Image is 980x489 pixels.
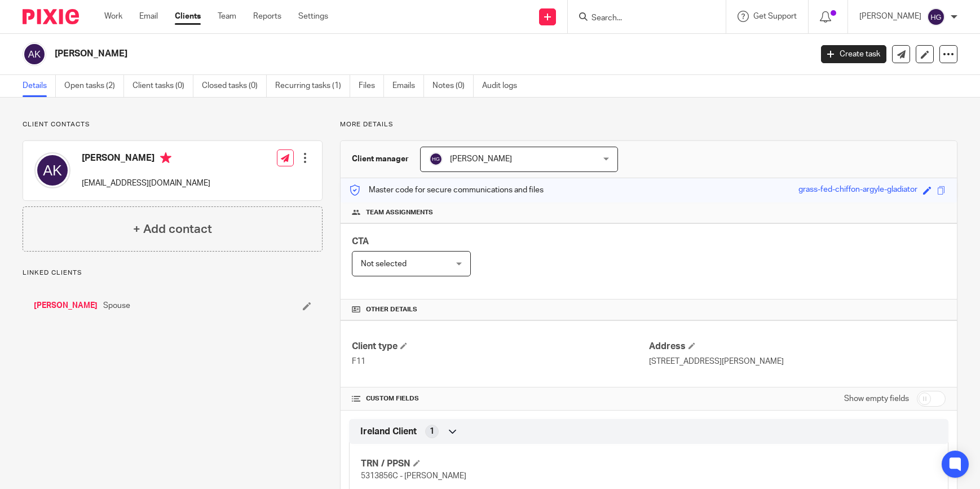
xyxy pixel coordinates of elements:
[133,75,193,97] a: Client tasks (0)
[352,341,648,353] h4: Client type
[218,11,236,22] a: Team
[175,11,201,22] a: Clients
[64,75,124,97] a: Open tasks (2)
[55,48,654,60] h2: [PERSON_NAME]
[798,184,917,197] div: grass-fed-chiffon-argyle-gladiator
[23,9,79,24] img: Pixie
[359,75,384,97] a: Files
[432,75,474,97] a: Notes (0)
[23,268,323,277] p: Linked clients
[160,152,171,164] i: Primary
[753,12,797,20] span: Get Support
[139,11,158,22] a: Email
[590,14,692,24] input: Search
[133,221,212,238] h4: + Add contact
[482,75,526,97] a: Audit logs
[366,208,433,217] span: Team assignments
[23,75,56,97] a: Details
[352,356,648,367] p: F11
[104,11,122,22] a: Work
[430,426,434,437] span: 1
[352,153,409,165] h3: Client manager
[298,11,328,22] a: Settings
[649,356,946,367] p: [STREET_ADDRESS][PERSON_NAME]
[23,42,46,66] img: svg%3E
[927,8,945,26] img: svg%3E
[82,178,210,189] p: [EMAIL_ADDRESS][DOMAIN_NAME]
[349,184,544,196] p: Master code for secure communications and files
[361,458,648,470] h4: TRN / PPSN
[352,394,648,403] h4: CUSTOM FIELDS
[352,237,369,246] span: CTA
[844,393,909,404] label: Show empty fields
[253,11,281,22] a: Reports
[392,75,424,97] a: Emails
[360,426,417,438] span: Ireland Client
[450,155,512,163] span: [PERSON_NAME]
[23,120,323,129] p: Client contacts
[361,472,466,480] span: 5313856C - [PERSON_NAME]
[366,305,417,314] span: Other details
[361,260,407,268] span: Not selected
[202,75,267,97] a: Closed tasks (0)
[649,341,946,353] h4: Address
[859,11,921,22] p: [PERSON_NAME]
[82,152,210,166] h4: [PERSON_NAME]
[34,152,70,188] img: svg%3E
[821,45,886,63] a: Create task
[340,120,957,129] p: More details
[429,152,443,166] img: svg%3E
[103,300,130,311] span: Spouse
[275,75,350,97] a: Recurring tasks (1)
[34,300,98,311] a: [PERSON_NAME]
